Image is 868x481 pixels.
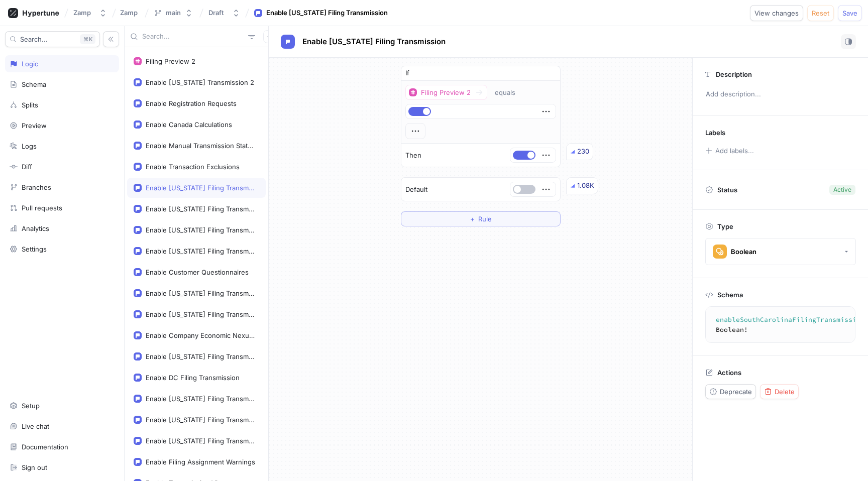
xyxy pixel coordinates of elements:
[717,291,743,299] p: Schema
[750,5,803,21] button: View changes
[146,226,255,234] div: Enable [US_STATE] Filing Transmission
[401,211,561,226] button: ＋Rule
[716,70,752,78] p: Description
[22,142,37,150] div: Logs
[146,352,255,360] div: Enable [US_STATE] Filing Transmission
[146,78,254,86] div: Enable [US_STATE] Transmission 2
[22,163,32,171] div: Diff
[166,9,181,17] div: main
[405,85,487,100] button: Filing Preview 2
[146,374,240,382] div: Enable DC Filing Transmission
[5,438,119,455] a: Documentation
[146,205,255,213] div: Enable [US_STATE] Filing Transmission
[146,289,255,297] div: Enable [US_STATE] Filing Transmission
[705,384,756,399] button: Deprecate
[266,8,388,18] div: Enable [US_STATE] Filing Transmission
[705,129,725,137] p: Labels
[22,443,68,451] div: Documentation
[69,5,111,21] button: Zamp
[146,437,255,445] div: Enable [US_STATE] Filing Transmission
[22,101,38,109] div: Splits
[731,248,756,256] div: Boolean
[717,222,733,230] p: Type
[22,80,46,88] div: Schema
[469,216,476,222] span: ＋
[838,5,862,21] button: Save
[405,151,421,161] p: Then
[22,204,62,212] div: Pull requests
[717,183,737,197] p: Status
[120,9,138,16] span: Zamp
[142,32,244,42] input: Search...
[146,268,249,276] div: Enable Customer Questionnaires
[405,68,409,78] p: If
[80,34,95,44] div: K
[146,57,195,65] div: Filing Preview 2
[754,10,799,16] span: View changes
[22,224,49,232] div: Analytics
[22,245,47,253] div: Settings
[146,247,255,255] div: Enable [US_STATE] Filing Transmission
[577,147,589,157] div: 230
[146,416,255,424] div: Enable [US_STATE] Filing Transmission
[20,36,48,42] span: Search...
[146,458,255,466] div: Enable Filing Assignment Warnings
[702,144,757,157] button: Add labels...
[146,395,255,403] div: Enable [US_STATE] Filing Transmission
[146,99,237,107] div: Enable Registration Requests
[705,238,856,265] button: Boolean
[812,10,829,16] span: Reset
[22,422,49,430] div: Live chat
[208,9,224,17] div: Draft
[73,9,91,17] div: Zamp
[807,5,834,21] button: Reset
[146,142,255,150] div: Enable Manual Transmission Status Update
[577,181,594,191] div: 1.08K
[150,5,197,21] button: main
[302,38,446,46] span: Enable [US_STATE] Filing Transmission
[701,86,859,103] p: Add description...
[22,122,47,130] div: Preview
[405,185,427,195] p: Default
[5,31,100,47] button: Search...K
[22,463,47,471] div: Sign out
[720,389,752,395] span: Deprecate
[490,85,530,100] button: equals
[833,185,851,194] div: Active
[204,5,244,21] button: Draft
[146,184,255,192] div: Enable [US_STATE] Filing Transmission
[842,10,857,16] span: Save
[421,88,471,97] div: Filing Preview 2
[22,402,40,410] div: Setup
[22,183,51,191] div: Branches
[760,384,799,399] button: Delete
[717,369,741,377] p: Actions
[495,88,515,97] div: equals
[22,60,38,68] div: Logic
[146,310,255,318] div: Enable [US_STATE] Filing Transmission
[146,331,255,339] div: Enable Company Economic Nexus Report
[146,163,240,171] div: Enable Transaction Exclusions
[775,389,795,395] span: Delete
[146,121,232,129] div: Enable Canada Calculations
[478,216,492,222] span: Rule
